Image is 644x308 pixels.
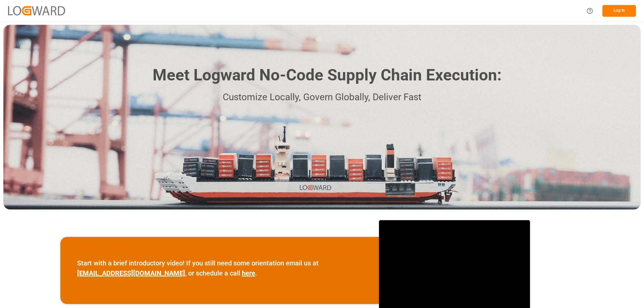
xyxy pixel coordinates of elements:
[143,90,501,105] p: Customize Locally, Govern Globally, Deliver Fast
[77,258,362,278] p: Start with a brief introductory video! If you still need some orientation email us at , or schedu...
[602,5,636,17] button: Log In
[77,269,185,277] a: [EMAIL_ADDRESS][DOMAIN_NAME]
[242,269,255,277] a: here
[582,3,597,18] button: Help Center
[153,63,501,87] h1: Meet Logward No-Code Supply Chain Execution:
[8,6,65,15] img: Logward_new_orange.png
